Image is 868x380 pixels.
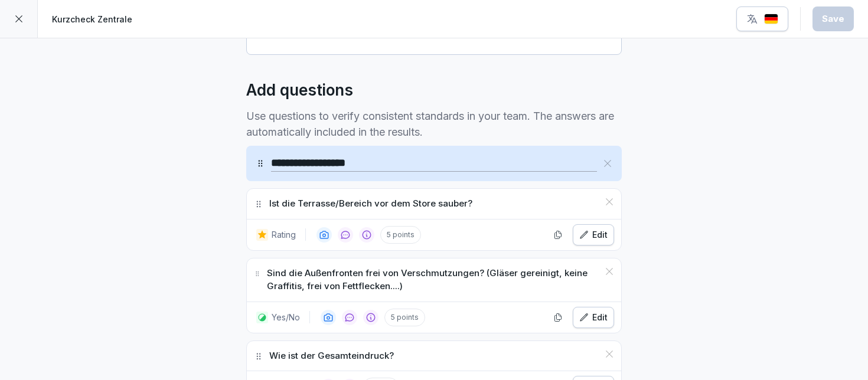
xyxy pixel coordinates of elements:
[52,13,132,25] p: Kurzcheck Zentrale
[269,349,394,363] p: Wie ist der Gesamteindruck?
[812,6,854,31] button: Save
[573,224,614,245] button: Edit
[272,228,296,241] p: Rating
[579,228,608,241] div: Edit
[573,307,614,328] button: Edit
[267,267,599,293] p: Sind die Außenfronten frei von Verschmutzungen? (Gläser gereinigt, keine Graffitis, frei von Fett...
[246,78,353,102] h2: Add questions
[246,108,622,140] p: Use questions to verify consistent standards in your team. The answers are automatically included...
[272,311,300,323] p: Yes/No
[764,14,778,25] img: de.svg
[269,197,472,211] p: Ist die Terrasse/Bereich vor dem Store sauber?
[822,12,844,25] div: Save
[579,311,608,324] div: Edit
[384,309,425,326] p: 5 points
[380,226,421,244] p: 5 points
